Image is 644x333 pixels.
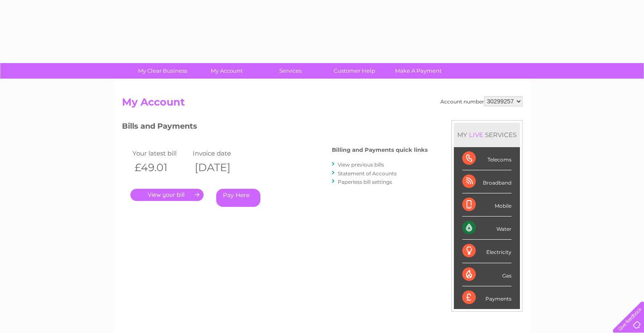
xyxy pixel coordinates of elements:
[440,96,522,106] div: Account number
[467,131,485,139] div: LIVE
[192,63,261,79] a: My Account
[122,96,522,112] h2: My Account
[462,170,511,193] div: Broadband
[122,120,428,135] h3: Bills and Payments
[462,193,511,217] div: Mobile
[320,63,389,79] a: Customer Help
[130,159,191,176] th: £49.01
[191,148,251,159] td: Invoice date
[338,170,397,177] a: Statement of Accounts
[462,147,511,170] div: Telecoms
[462,286,511,309] div: Payments
[332,147,428,153] h4: Billing and Payments quick links
[128,63,197,79] a: My Clear Business
[462,263,511,286] div: Gas
[338,179,392,185] a: Paperless bill settings
[130,148,191,159] td: Your latest bill
[384,63,453,79] a: Make A Payment
[338,161,384,168] a: View previous bills
[130,189,204,201] a: .
[216,189,260,207] a: Pay Here
[191,159,251,176] th: [DATE]
[462,240,511,263] div: Electricity
[454,123,520,147] div: MY SERVICES
[462,217,511,240] div: Water
[256,63,325,79] a: Services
